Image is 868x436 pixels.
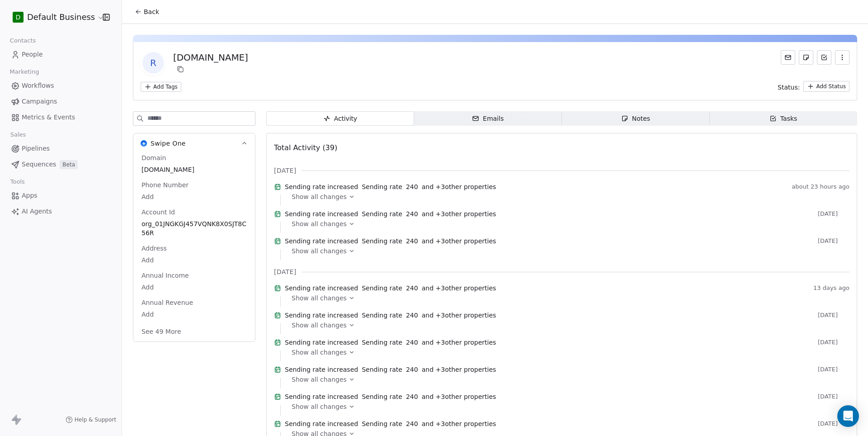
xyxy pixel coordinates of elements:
[274,267,296,276] span: [DATE]
[406,392,418,401] span: 240
[7,47,114,62] a: People
[7,188,114,203] a: Apps
[6,34,40,47] span: Contacts
[285,284,358,293] span: Sending rate increased
[292,348,843,357] a: Show all changes
[818,366,849,373] span: [DATE]
[778,83,800,92] span: Status:
[129,4,165,20] button: Back
[7,94,114,109] a: Campaigns
[362,237,402,246] span: Sending rate
[22,81,54,90] span: Workflows
[292,402,347,411] span: Show all changes
[292,294,843,303] a: Show all changes
[292,246,843,256] a: Show all changes
[285,338,358,347] span: Sending rate increased
[22,113,75,122] span: Metrics & Events
[133,153,255,341] div: Swipe OneSwipe One
[362,419,402,428] span: Sending rate
[292,375,347,384] span: Show all changes
[60,160,78,169] span: Beta
[292,192,347,201] span: Show all changes
[7,204,114,219] a: AI Agents
[22,144,50,153] span: Pipelines
[140,298,195,307] span: Annual Revenue
[285,182,358,191] span: Sending rate increased
[406,419,418,428] span: 240
[818,237,849,245] span: [DATE]
[142,283,247,292] span: Add
[769,114,797,123] div: Tasks
[173,51,248,64] div: [DOMAIN_NAME]
[406,365,418,374] span: 240
[285,419,358,428] span: Sending rate increased
[292,321,843,330] a: Show all changes
[142,219,247,237] span: org_01JNGKGJ457VQNK8X0SJT8C56R
[422,365,496,374] span: and + 3 other properties
[818,312,849,319] span: [DATE]
[362,284,402,293] span: Sending rate
[75,416,116,423] span: Help & Support
[285,392,358,401] span: Sending rate increased
[140,208,177,217] span: Account Id
[274,166,296,175] span: [DATE]
[144,7,159,16] span: Back
[151,139,186,148] span: Swipe One
[362,311,402,320] span: Sending rate
[6,175,28,189] span: Tools
[837,405,859,427] div: Open Intercom Messenger
[292,246,347,256] span: Show all changes
[292,192,843,201] a: Show all changes
[422,419,496,428] span: and + 3 other properties
[406,182,418,191] span: 240
[136,323,187,340] button: See 49 More
[133,133,255,153] button: Swipe OneSwipe One
[142,165,247,174] span: [DOMAIN_NAME]
[7,141,114,156] a: Pipelines
[141,82,181,92] button: Add Tags
[292,294,347,303] span: Show all changes
[362,392,402,401] span: Sending rate
[142,256,247,265] span: Add
[6,128,30,142] span: Sales
[406,338,418,347] span: 240
[6,65,43,79] span: Marketing
[22,97,57,106] span: Campaigns
[422,392,496,401] span: and + 3 other properties
[11,9,96,25] button: DDefault Business
[292,321,347,330] span: Show all changes
[813,284,849,292] span: 13 days ago
[406,209,418,218] span: 240
[422,237,496,246] span: and + 3 other properties
[292,402,843,411] a: Show all changes
[285,209,358,218] span: Sending rate increased
[22,160,56,169] span: Sequences
[292,348,347,357] span: Show all changes
[274,143,337,152] span: Total Activity (39)
[818,420,849,427] span: [DATE]
[362,209,402,218] span: Sending rate
[406,311,418,320] span: 240
[27,11,95,23] span: Default Business
[140,244,169,253] span: Address
[292,375,843,384] a: Show all changes
[7,78,114,93] a: Workflows
[422,338,496,347] span: and + 3 other properties
[285,237,358,246] span: Sending rate increased
[292,219,347,228] span: Show all changes
[142,310,247,319] span: Add
[362,338,402,347] span: Sending rate
[803,81,849,92] button: Add Status
[818,210,849,218] span: [DATE]
[292,219,843,228] a: Show all changes
[422,209,496,218] span: and + 3 other properties
[285,311,358,320] span: Sending rate increased
[140,180,190,190] span: Phone Number
[140,153,168,162] span: Domain
[7,157,114,172] a: SequencesBeta
[141,140,147,147] img: Swipe One
[285,365,358,374] span: Sending rate increased
[7,110,114,125] a: Metrics & Events
[140,271,191,280] span: Annual Income
[142,192,247,201] span: Add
